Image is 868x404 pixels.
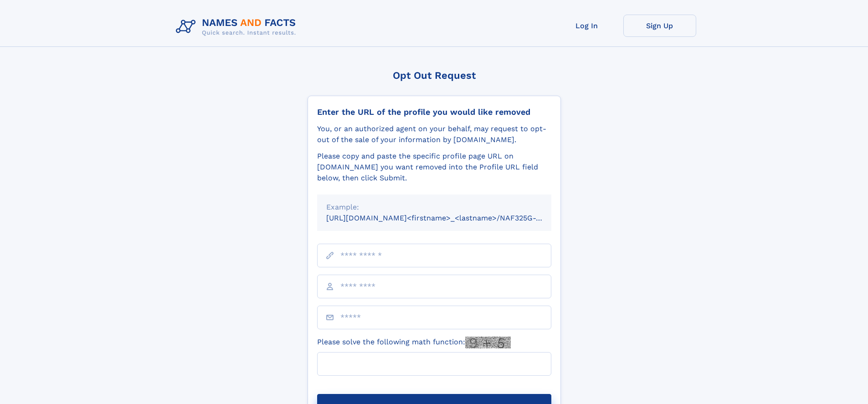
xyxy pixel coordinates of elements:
[326,202,542,213] div: Example:
[317,151,551,184] div: Please copy and paste the specific profile page URL on [DOMAIN_NAME] you want removed into the Pr...
[326,214,569,222] small: [URL][DOMAIN_NAME]<firstname>_<lastname>/NAF325G-xxxxxxxx
[623,15,696,37] a: Sign Up
[172,15,303,39] img: Logo Names and Facts
[550,15,623,37] a: Log In
[317,123,551,145] div: You, or an authorized agent on your behalf, may request to opt-out of the sale of your informatio...
[317,107,551,117] div: Enter the URL of the profile you would like removed
[308,70,561,81] div: Opt Out Request
[317,337,511,348] label: Please solve the following math function:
